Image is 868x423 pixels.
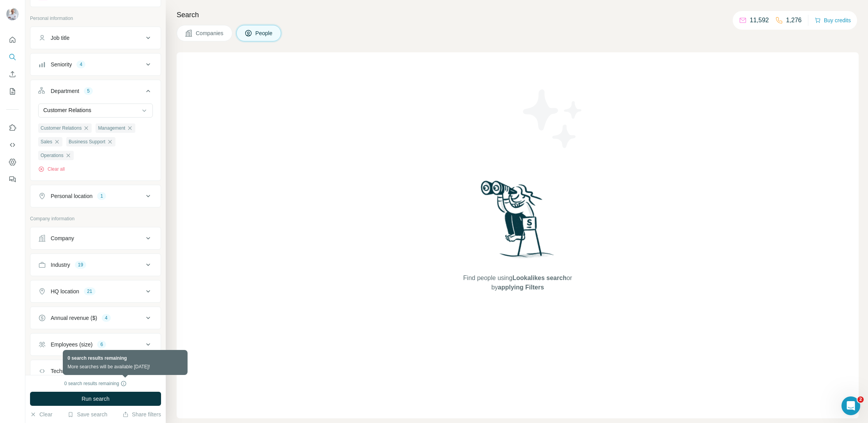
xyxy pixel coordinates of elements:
button: Employees (size)6 [30,335,161,354]
button: Personal location1 [30,187,161,205]
button: Clear [30,411,52,418]
button: Department5 [30,82,161,104]
button: Annual revenue ($)4 [30,309,161,327]
button: Use Surfe on LinkedIn [6,121,19,135]
div: 0 search results remaining [64,380,127,387]
button: Quick start [6,33,19,47]
span: Find people using or by [455,273,580,292]
div: Job title [51,34,69,42]
div: Industry [51,261,70,269]
button: Clear all [38,166,65,173]
button: Seniority4 [30,55,161,74]
button: Technologies [30,362,161,380]
button: Feedback [6,172,19,186]
button: Run search [30,392,161,406]
span: Customer Relations [41,125,81,132]
button: Use Surfe API [6,138,19,152]
h4: Search [177,9,859,20]
button: Enrich CSV [6,67,19,81]
span: Operations [41,152,64,159]
img: Surfe Illustration - Woman searching with binoculars [477,178,558,266]
button: Buy credits [815,15,851,26]
button: Industry19 [30,255,161,274]
div: Seniority [51,61,72,68]
div: 1 [97,193,106,200]
div: 4 [102,314,111,321]
div: 5 [84,87,93,95]
div: Department [51,87,79,95]
div: 19 [75,261,86,268]
button: Share filters [122,411,161,418]
button: HQ location21 [30,282,161,301]
iframe: Intercom live chat [841,396,860,415]
span: People [255,29,273,37]
button: Dashboard [6,155,19,169]
div: Employees (size) [51,341,92,348]
div: 4 [76,61,85,68]
span: 2 [857,396,864,403]
span: Run search [81,395,110,403]
div: HQ location [51,287,79,295]
span: Management [98,125,125,132]
p: 1,276 [786,16,802,25]
span: Business Support [69,138,105,145]
div: 21 [84,288,95,295]
span: Lookalikes search [512,275,567,281]
div: Annual revenue ($) [51,314,97,322]
div: 6 [97,341,106,348]
button: Save search [67,411,107,418]
button: Search [6,50,19,64]
p: Customer Relations [43,106,91,114]
img: Surfe Illustration - Stars [518,84,588,154]
p: Personal information [30,15,161,22]
div: Technologies [51,367,83,375]
button: Company [30,229,161,248]
p: 11,592 [750,16,769,25]
div: Personal location [51,192,92,200]
div: Company [51,234,74,242]
img: Avatar [6,8,19,20]
span: applying Filters [498,284,544,291]
p: Company information [30,215,161,222]
span: Companies [196,29,224,37]
button: Job title [30,29,161,47]
span: Sales [41,138,52,145]
button: My lists [6,84,19,98]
